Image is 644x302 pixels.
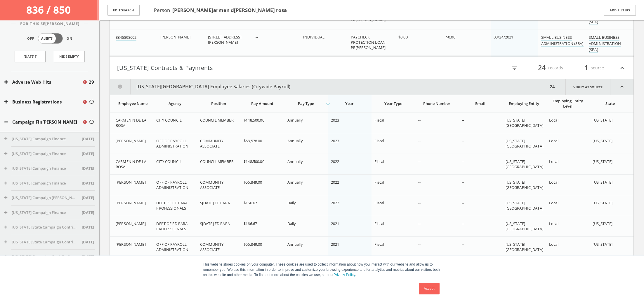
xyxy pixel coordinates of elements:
[506,242,543,252] span: [US_STATE][GEOGRAPHIC_DATA]
[374,180,384,185] span: Fiscal
[462,159,464,164] span: --
[244,138,262,143] span: $58,578.00
[82,151,94,157] span: [DATE]
[200,101,237,106] div: Position
[462,101,499,106] div: Email
[15,51,46,62] a: [DATE]t
[116,117,146,128] span: CARMEN N DE LA ROSA
[506,180,543,190] span: [US_STATE][GEOGRAPHIC_DATA]
[244,180,262,185] span: $56,849.00
[374,117,384,123] span: Fiscal
[506,117,543,128] span: [US_STATE][GEOGRAPHIC_DATA]
[172,7,287,13] b: [PERSON_NAME]armen d[PERSON_NAME] rosa
[287,159,303,164] span: Annually
[462,117,464,123] span: --
[116,180,146,185] span: [PERSON_NAME]
[208,34,241,45] span: [STREET_ADDRESS][PERSON_NAME]
[287,180,303,185] span: Annually
[593,180,612,185] span: [US_STATE]
[4,254,82,260] button: [US_STATE] Campaign Contributions
[593,101,628,106] div: State
[256,34,258,40] span: --
[374,242,384,247] span: Fiscal
[331,242,339,247] span: 2021
[27,36,34,41] span: Off
[117,63,372,73] button: [US_STATE] Contracts & Payments
[374,159,384,164] span: Fiscal
[418,138,421,143] span: --
[528,63,563,73] div: records
[156,242,188,252] span: OFF OF PAYROLL ADMINISTRATION
[4,119,82,125] button: Campaign Fin[PERSON_NAME]
[287,242,303,247] span: Annually
[156,138,188,149] span: OFF OF PAYROLL ADMINISTRATION
[419,283,440,294] a: Accept
[418,180,421,185] span: --
[506,200,543,211] span: [US_STATE][GEOGRAPHIC_DATA]
[287,117,303,123] span: Annually
[331,180,339,185] span: 2022
[107,5,140,16] button: Edit Search
[156,101,193,106] div: Agency
[351,7,386,22] span: PAYCHECK PROTECTION LOAN PR[PERSON_NAME]
[494,34,513,40] span: 03/24/2021
[116,35,136,41] a: 8346898602
[462,221,464,226] span: --
[331,221,339,226] span: 2021
[582,63,591,73] span: 1
[244,221,257,226] span: $166.67
[4,210,82,216] button: [US_STATE] Campaign Finance
[506,221,543,231] span: [US_STATE][GEOGRAPHIC_DATA]
[619,63,626,73] i: expand_less
[462,200,464,206] span: --
[511,65,518,71] i: filter_list
[589,7,621,25] a: SMALL BUSINESS ADMINISTRATION (SBA)
[156,117,182,123] span: CITY COUNCIL
[593,242,612,247] span: [US_STATE]
[418,159,421,164] span: --
[4,195,82,201] button: [US_STATE] Campaign [PERSON_NAME]
[287,221,296,226] span: Daily
[4,180,82,186] button: [US_STATE] Campaign Finance
[565,79,610,95] a: Verify at source
[418,117,421,123] span: --
[303,34,324,40] span: INDIVIDUAL
[244,200,257,206] span: $166.67
[116,101,150,106] div: Employee Name
[244,242,262,247] span: $56,849.00
[203,262,441,278] p: This website stores cookies on your computer. These cookies are used to collect information about...
[82,224,94,230] span: [DATE]
[569,63,604,73] div: source
[374,138,384,143] span: Fiscal
[156,180,188,190] span: OFF OF PAYROLL ADMINISTRATION
[535,63,548,73] span: 24
[549,200,558,206] span: Local
[589,35,621,53] a: SMALL BUSINESS ADMINISTRATION (SBA)
[287,138,303,143] span: Annually
[200,200,230,206] span: S[DATE] ED PARA
[160,34,190,40] span: [PERSON_NAME]
[331,101,368,106] div: Year
[398,34,408,40] span: $0.00
[89,79,94,85] span: 29
[325,101,331,106] i: arrow_downward
[506,159,543,169] span: [US_STATE][GEOGRAPHIC_DATA]
[549,159,558,164] span: Local
[418,221,421,226] span: --
[549,117,558,123] span: Local
[604,5,636,16] button: Add Filters
[116,242,146,247] span: [PERSON_NAME]
[331,117,339,123] span: 2023
[200,117,234,123] span: COUNCIL MEMBER
[4,239,82,245] button: [US_STATE] State Campaign Contributions
[331,200,339,206] span: 2022
[4,136,82,142] button: [US_STATE] Campaign Finance
[82,195,94,201] span: [DATE]
[462,180,464,185] span: --
[156,221,188,231] span: DEPT OF ED PARA PROFESSIONALS
[244,117,264,123] span: $148,500.00
[200,242,223,252] span: COMMUNITY ASSOCIATE
[82,180,94,186] span: [DATE]
[82,239,94,245] span: [DATE]
[331,138,339,143] span: 2023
